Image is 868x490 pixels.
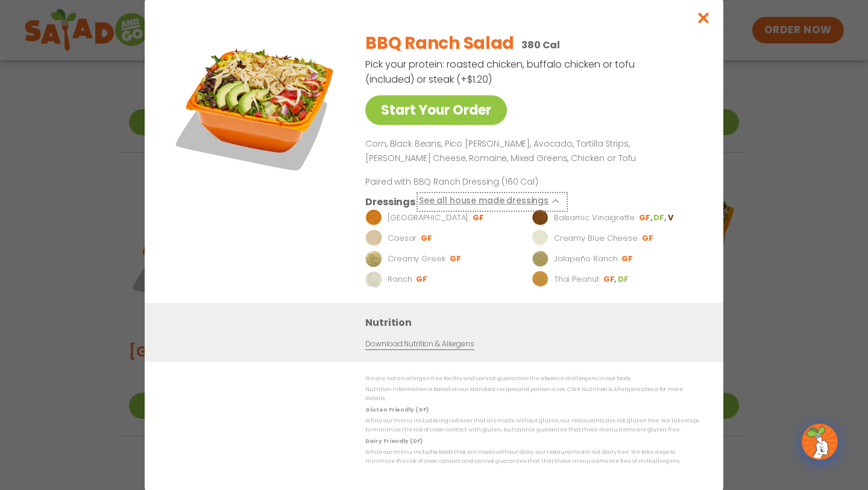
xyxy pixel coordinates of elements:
li: GF [450,253,462,264]
p: Jalapeño Ranch [554,253,618,265]
p: While our menu includes foods that are made without dairy, our restaurants are not dairy free. We... [365,448,699,466]
p: Paired with BBQ Ranch Dressing (160 Cal) [365,176,588,188]
strong: Gluten Friendly (GF) [365,406,428,413]
img: Dressing preview image for Creamy Greek [365,250,382,267]
p: Creamy Greek [388,253,445,265]
li: DF [618,274,630,285]
button: See all house made dressings [419,194,565,209]
li: GF [416,274,429,285]
img: Featured product photo for BBQ Ranch Salad [172,22,341,191]
p: While our menu includes ingredients that are made without gluten, our restaurants are not gluten ... [365,416,699,435]
li: GF [621,253,634,264]
li: GF [642,233,655,244]
p: Nutrition information is based on our standard recipes and portion sizes. Click Nutrition & Aller... [365,385,699,404]
img: Dressing preview image for BBQ Ranch [365,209,382,226]
img: Dressing preview image for Caesar [365,230,382,247]
p: Ranch [388,273,412,285]
img: Dressing preview image for Thai Peanut [532,271,549,288]
p: Balsamic Vinaigrette [554,212,635,224]
img: Dressing preview image for Creamy Blue Cheese [532,230,549,247]
p: Corn, Black Beans, Pico [PERSON_NAME], Avocado, Tortilla Strips, [PERSON_NAME] Cheese, Romaine, M... [365,137,694,166]
li: GF [473,212,485,223]
p: Creamy Blue Cheese [554,232,638,244]
p: Caesar [388,232,417,244]
a: Start Your Order [365,95,507,125]
img: Dressing preview image for Ranch [365,271,382,288]
li: GF [639,212,653,223]
img: wpChatIcon [803,425,837,459]
p: [GEOGRAPHIC_DATA] [388,212,468,224]
p: Pick your protein: roasted chicken, buffalo chicken or tofu (included) or steak (+$1.20) [365,57,637,87]
li: V [668,212,675,223]
li: GF [603,274,618,285]
h3: Dressings [365,194,415,209]
img: Dressing preview image for Jalapeño Ranch [532,250,549,267]
h2: BBQ Ranch Salad [365,31,514,56]
p: We are not an allergen free facility and cannot guarantee the absence of allergens in our foods. [365,374,699,383]
strong: Dairy Friendly (DF) [365,437,422,445]
p: 380 Cal [521,37,560,52]
h3: Nutrition [365,315,705,330]
img: Dressing preview image for Balsamic Vinaigrette [532,209,549,226]
a: Download Nutrition & Allergens [365,339,474,350]
li: GF [421,233,433,244]
li: DF [653,212,667,223]
p: Thai Peanut [554,273,599,285]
